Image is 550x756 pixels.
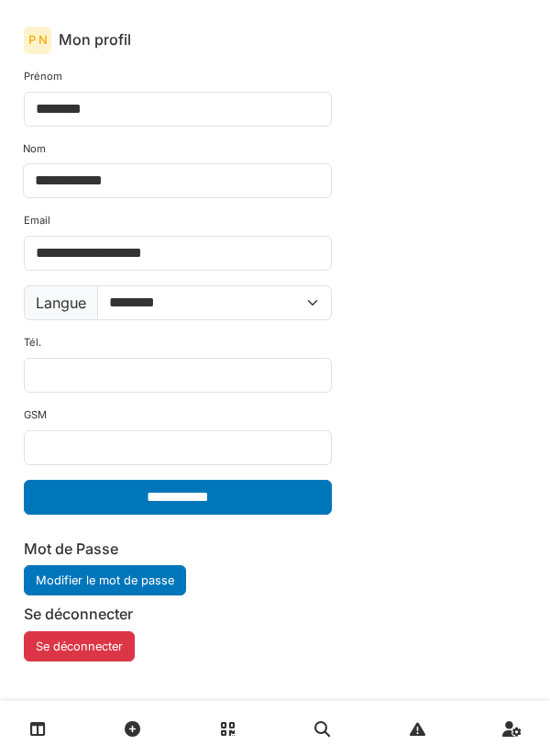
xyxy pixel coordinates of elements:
[24,606,332,623] h6: Se déconnecter
[24,69,62,84] label: Prénom
[24,335,41,350] label: Tél.
[24,407,47,423] label: GSM
[24,285,98,320] label: Langue
[24,27,51,54] div: P N
[24,565,186,595] a: Modifier le mot de passe
[24,540,332,558] h6: Mot de Passe
[24,631,135,661] button: Se déconnecter
[24,213,50,228] label: Email
[23,141,46,157] label: Nom
[59,31,131,49] h6: Mon profil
